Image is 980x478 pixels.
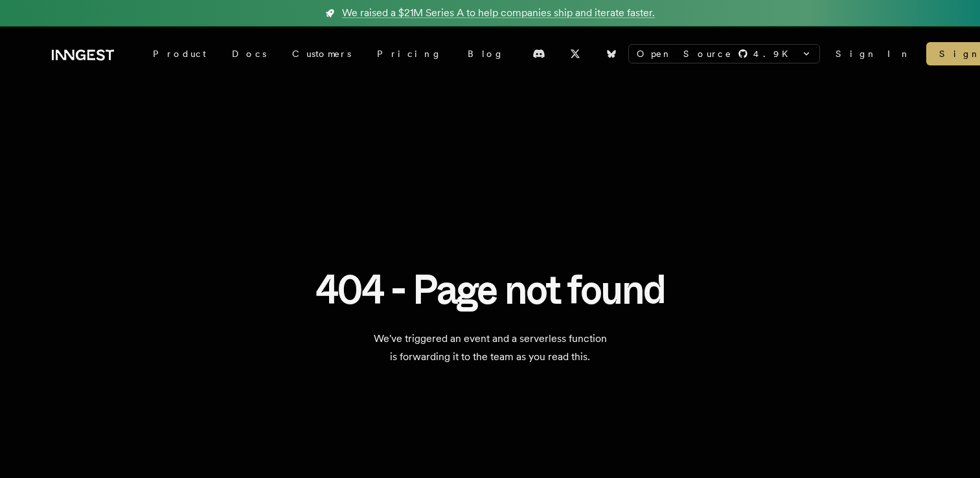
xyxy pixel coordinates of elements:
a: Docs [219,42,279,65]
h1: 404 - Page not found [315,267,665,312]
a: Customers [279,42,364,65]
div: Product [140,42,219,65]
a: Blog [455,42,517,65]
span: 4.9 K [753,47,796,60]
span: We raised a $21M Series A to help companies ship and iterate faster. [342,5,655,21]
a: Discord [525,43,553,64]
a: Sign In [836,47,911,60]
a: Pricing [364,42,455,65]
a: Bluesky [597,43,626,64]
a: X [561,43,589,64]
p: We've triggered an event and a serverless function is forwarding it to the team as you read this. [304,330,677,366]
span: Open Source [637,47,733,60]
